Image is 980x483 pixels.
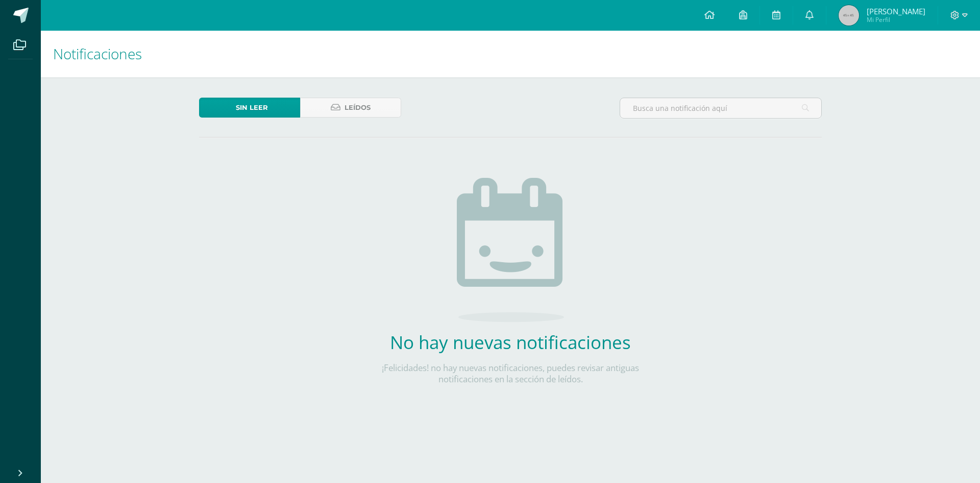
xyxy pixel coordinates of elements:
span: Leídos [345,98,371,117]
img: 45x45 [839,5,859,26]
a: Sin leer [199,98,300,118]
a: Leídos [300,98,401,118]
p: ¡Felicidades! no hay nuevas notificaciones, puedes revisar antiguas notificaciones en la sección ... [360,362,661,385]
img: no_activities.png [457,178,564,322]
span: Notificaciones [53,44,142,63]
input: Busca una notificación aquí [620,98,821,118]
span: [PERSON_NAME] [867,6,925,16]
span: Sin leer [236,98,268,117]
span: Mi Perfil [867,15,925,24]
h2: No hay nuevas notificaciones [360,330,661,354]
